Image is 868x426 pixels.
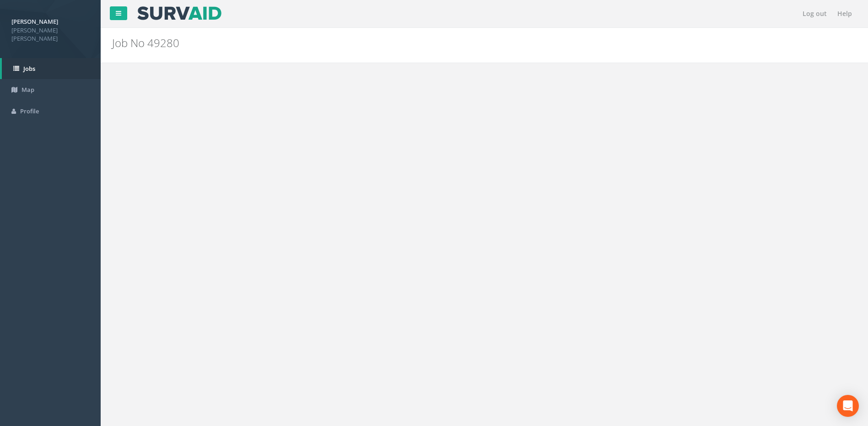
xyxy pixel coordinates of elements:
[11,17,58,26] strong: [PERSON_NAME]
[2,58,101,80] a: Jobs
[112,37,730,49] h2: Job No 49280
[837,395,859,417] div: Open Intercom Messenger
[11,26,89,43] span: [PERSON_NAME] [PERSON_NAME]
[23,64,35,73] span: Jobs
[22,85,34,94] span: Map
[20,107,39,115] span: Profile
[11,15,89,43] a: [PERSON_NAME] [PERSON_NAME] [PERSON_NAME]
